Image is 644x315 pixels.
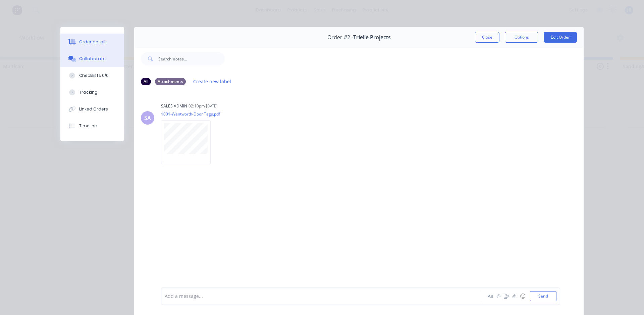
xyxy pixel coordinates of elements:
[190,77,235,86] button: Create new label
[60,84,124,101] button: Tracking
[161,103,187,109] div: SALES ADMIN
[144,114,151,122] div: SA
[155,78,186,85] div: Attachments
[60,67,124,84] button: Checklists 0/0
[79,39,108,45] div: Order details
[519,292,527,300] button: ☺
[79,106,108,112] div: Linked Orders
[494,292,502,300] button: @
[60,101,124,118] button: Linked Orders
[161,111,220,117] p: 1001-Wentworth-Door Tags.pdf
[60,118,124,134] button: Timeline
[79,123,97,129] div: Timeline
[327,34,353,41] span: Order #2 -
[353,34,391,41] span: Trielle Projects
[505,32,538,43] button: Options
[60,50,124,67] button: Collaborate
[79,89,98,95] div: Tracking
[79,73,109,79] div: Checklists 0/0
[141,78,151,85] div: All
[544,32,577,43] button: Edit Order
[158,52,225,65] input: Search notes...
[530,291,556,301] button: Send
[189,103,218,109] div: 02:10pm [DATE]
[475,32,499,43] button: Close
[486,292,494,300] button: Aa
[60,34,124,50] button: Order details
[79,56,106,62] div: Collaborate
